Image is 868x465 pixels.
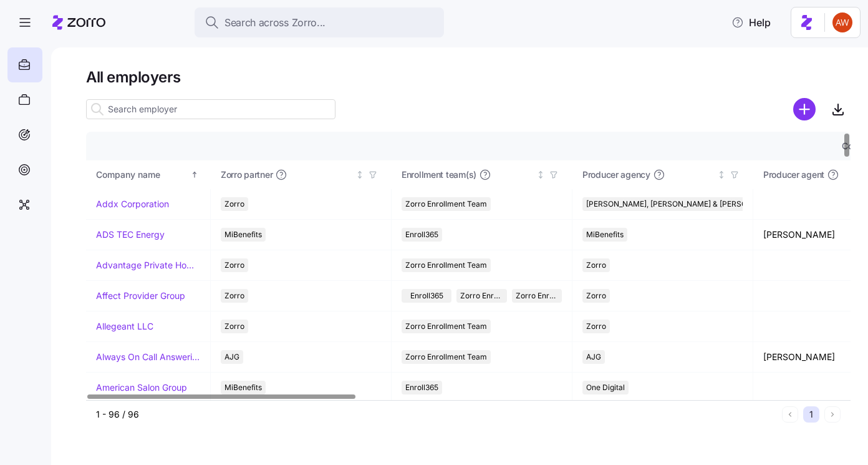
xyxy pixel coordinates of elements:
[824,406,841,423] button: Next page
[572,160,753,189] th: Producer agencyNot sorted
[224,381,262,394] span: MiBenefits
[402,169,476,181] span: Enrollment team(s)
[582,169,650,181] span: Producer agency
[211,160,392,189] th: Zorro partnerNot sorted
[536,170,545,179] div: Not sorted
[224,350,239,364] span: AJG
[460,289,503,303] span: Zorro Enrollment Team
[717,170,726,179] div: Not sorted
[190,170,199,179] div: Sorted ascending
[96,228,165,241] a: ADS TEC Energy
[96,408,777,421] div: 1 - 96 / 96
[355,170,364,179] div: Not sorted
[763,169,824,181] span: Producer agent
[586,381,625,394] span: One Digital
[96,168,188,182] div: Company name
[405,197,487,211] span: Zorro Enrollment Team
[96,351,200,363] a: Always On Call Answering Service
[793,98,816,120] svg: add icon
[195,7,444,37] button: Search across Zorro...
[586,289,606,303] span: Zorro
[221,169,272,181] span: Zorro partner
[224,320,244,333] span: Zorro
[586,320,606,333] span: Zorro
[782,406,798,423] button: Previous page
[224,197,244,211] span: Zorro
[832,12,852,32] img: 3c671664b44671044fa8929adf5007c6
[410,289,443,303] span: Enroll365
[516,289,558,303] span: Zorro Enrollment Experts
[96,198,169,210] a: Addx Corporation
[86,67,851,87] h1: All employers
[392,160,572,189] th: Enrollment team(s)Not sorted
[96,259,200,272] a: Advantage Private Home Care
[405,258,487,272] span: Zorro Enrollment Team
[586,228,624,242] span: MiBenefits
[405,228,438,242] span: Enroll365
[731,15,771,30] span: Help
[803,406,819,423] button: 1
[586,197,780,211] span: [PERSON_NAME], [PERSON_NAME] & [PERSON_NAME]
[405,381,438,394] span: Enroll365
[224,15,325,31] span: Search across Zorro...
[86,99,335,119] input: Search employer
[586,258,606,272] span: Zorro
[224,258,244,272] span: Zorro
[96,320,153,333] a: Allegeant LLC
[86,160,211,189] th: Company nameSorted ascending
[96,290,185,302] a: Affect Provider Group
[586,350,601,364] span: AJG
[224,289,244,303] span: Zorro
[224,228,262,242] span: MiBenefits
[96,381,187,394] a: American Salon Group
[405,320,487,333] span: Zorro Enrollment Team
[405,350,487,364] span: Zorro Enrollment Team
[721,10,781,35] button: Help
